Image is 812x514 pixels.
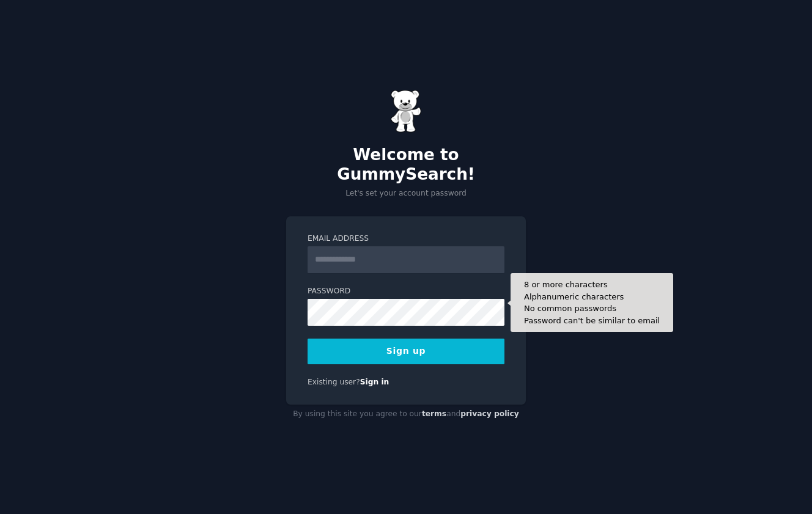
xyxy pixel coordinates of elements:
p: Let's set your account password [286,188,526,199]
label: Password [308,286,504,297]
div: By using this site you agree to our and [286,405,526,424]
button: Sign up [308,339,504,364]
h2: Welcome to GummySearch! [286,145,526,184]
img: Gummy Bear [391,90,421,133]
a: terms [422,409,446,418]
a: privacy policy [460,409,519,418]
label: Email Address [308,233,504,244]
a: Sign in [360,378,389,386]
span: Existing user? [308,378,360,386]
